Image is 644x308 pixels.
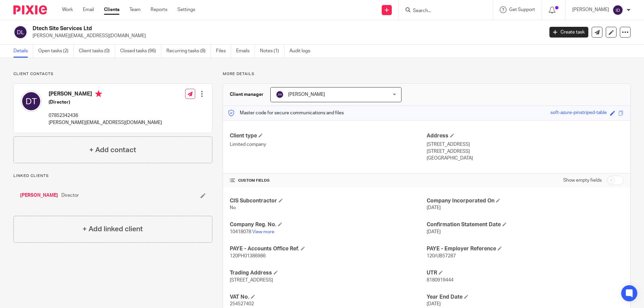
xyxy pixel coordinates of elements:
[79,45,115,58] a: Client tasks (0)
[13,25,28,39] img: svg%3E
[83,224,143,234] h4: + Add linked client
[549,27,588,38] a: Create task
[62,6,73,13] a: Work
[230,91,264,98] h3: Client manager
[38,45,74,58] a: Open tasks (2)
[230,132,427,139] h4: Client type
[83,6,94,13] a: Email
[563,177,602,184] label: Show empty fields
[129,6,141,13] a: Team
[427,278,453,283] span: 8180919444
[550,109,607,117] div: soft-azure-pinstriped-table
[33,25,438,32] h2: Dtech Site Services Ltd
[427,197,624,204] h4: Company Incorporated On
[276,90,284,99] img: svg%3E
[230,197,427,204] h4: CIS Subcontractor
[236,45,255,58] a: Emails
[427,141,624,148] p: [STREET_ADDRESS]
[427,155,624,162] p: [GEOGRAPHIC_DATA]
[177,6,195,13] a: Settings
[230,230,251,234] span: 10418078
[230,205,236,210] span: No
[289,45,315,58] a: Audit logs
[260,45,284,58] a: Notes (1)
[412,8,473,14] input: Search
[13,5,47,14] img: Pixie
[252,230,274,234] a: View more
[572,6,609,13] p: [PERSON_NAME]
[427,148,624,155] p: [STREET_ADDRESS]
[427,205,441,210] span: [DATE]
[230,254,266,258] span: 120PH01386986
[228,110,344,116] p: Master code for secure communications and files
[230,302,254,306] span: 254527402
[427,132,624,139] h4: Address
[151,6,167,13] a: Reports
[216,45,231,58] a: Files
[427,294,624,301] h4: Year End Date
[120,45,161,58] a: Closed tasks (96)
[230,141,427,148] p: Limited company
[230,178,427,183] h4: CUSTOM FIELDS
[20,192,58,199] a: [PERSON_NAME]
[49,112,162,119] p: 07852342436
[13,173,212,179] p: Linked clients
[33,33,539,39] p: [PERSON_NAME][EMAIL_ADDRESS][DOMAIN_NAME]
[230,269,427,276] h4: Trading Address
[230,221,427,228] h4: Company Reg. No.
[612,5,623,15] img: svg%3E
[230,294,427,301] h4: VAT No.
[230,278,273,283] span: [STREET_ADDRESS]
[61,192,79,199] span: Director
[104,6,119,13] a: Clients
[427,254,456,258] span: 120/UB57287
[49,119,162,126] p: [PERSON_NAME][EMAIL_ADDRESS][DOMAIN_NAME]
[49,99,162,106] h5: (Director)
[427,269,624,276] h4: UTR
[223,71,631,77] p: More details
[89,145,136,155] h4: + Add contact
[13,71,212,77] p: Client contacts
[427,245,624,252] h4: PAYE - Employer Reference
[509,7,535,12] span: Get Support
[13,45,33,58] a: Details
[230,245,427,252] h4: PAYE - Accounts Office Ref.
[166,45,211,58] a: Recurring tasks (8)
[427,221,624,228] h4: Confirmation Statement Date
[427,230,441,234] span: [DATE]
[427,302,441,306] span: [DATE]
[49,90,162,99] h4: [PERSON_NAME]
[20,90,42,112] img: svg%3E
[95,90,102,97] i: Primary
[288,92,325,97] span: [PERSON_NAME]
